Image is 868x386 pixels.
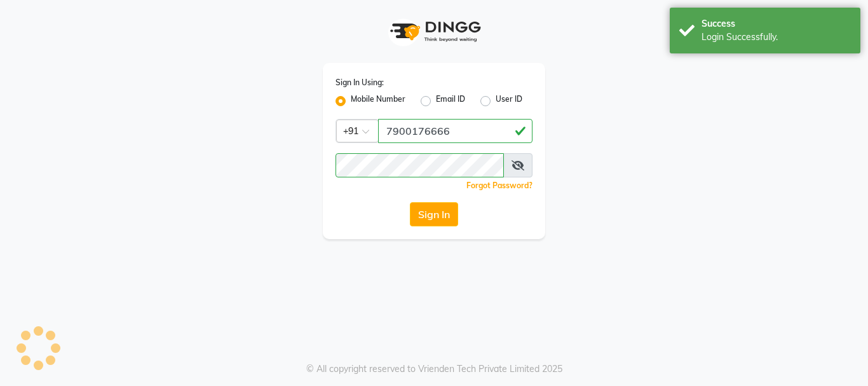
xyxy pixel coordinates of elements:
[466,181,532,190] a: Forgot Password?
[378,119,532,143] input: Username
[336,153,504,177] input: Username
[702,31,851,44] div: Login Successfully.
[410,202,458,226] button: Sign In
[436,93,465,109] label: Email ID
[336,77,384,88] label: Sign In Using:
[702,17,851,31] div: Success
[383,13,485,50] img: logo1.svg
[496,93,522,109] label: User ID
[351,93,405,109] label: Mobile Number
